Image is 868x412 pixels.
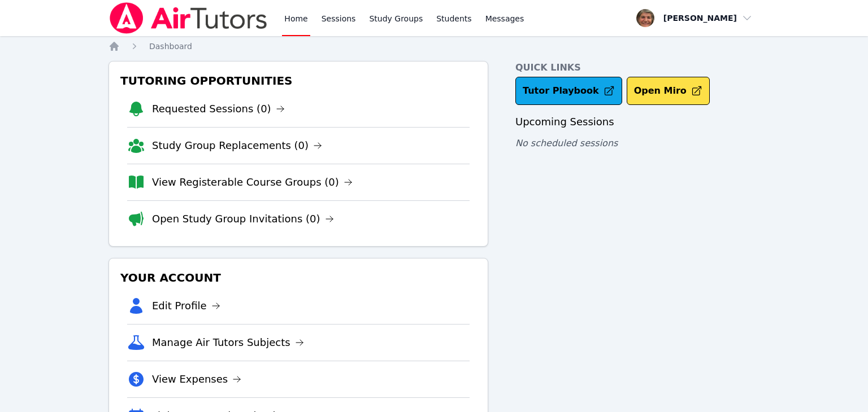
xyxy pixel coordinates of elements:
h3: Upcoming Sessions [515,114,759,130]
nav: Breadcrumb [108,41,759,52]
a: Manage Air Tutors Subjects [152,335,304,350]
h4: Quick Links [515,61,759,74]
span: No scheduled sessions [515,138,618,148]
img: Air Tutors [108,2,268,34]
a: View Registerable Course Groups (0) [152,174,353,190]
a: Dashboard [149,41,192,52]
h3: Your Account [118,268,479,288]
a: Requested Sessions (0) [152,101,285,117]
span: Dashboard [149,42,192,51]
a: Edit Profile [152,298,220,314]
a: Tutor Playbook [515,77,622,105]
a: Study Group Replacements (0) [152,138,322,154]
button: Open Miro [627,77,710,105]
a: View Expenses [152,371,241,387]
a: Open Study Group Invitations (0) [152,211,334,227]
span: Messages [485,13,524,24]
h3: Tutoring Opportunities [118,71,479,91]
